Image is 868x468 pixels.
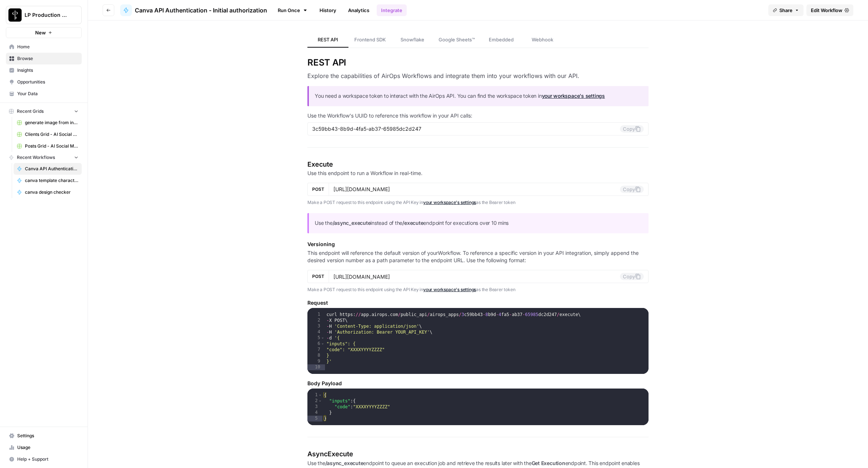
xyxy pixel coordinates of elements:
p: Use the Workflow's UUID to reference this workflow in your API calls: [307,112,649,119]
strong: Get Execution [532,460,565,466]
span: Canva API Authentication - Initial authorization [25,166,78,172]
span: Home [17,44,78,50]
span: Insights [17,67,78,74]
button: Share [768,4,804,16]
button: Recent Grids [6,106,82,117]
span: Frontend SDK [354,36,386,43]
div: 3 [307,323,325,329]
span: LP Production Workloads [25,11,69,19]
button: Help + Support [6,453,82,465]
a: Posts Grid - AI Social Media [14,140,82,152]
strong: /async_execute [325,460,363,466]
a: Settings [6,430,82,442]
a: Home [6,41,82,53]
span: Snowflake [400,36,424,43]
div: 7 [307,347,325,353]
span: Toggle code folding, rows 6 through 8 [321,341,325,347]
span: Clients Grid - AI Social Media [25,131,78,138]
h5: Request [307,299,649,307]
h5: Body Payload [307,380,649,387]
a: Your Data [6,88,82,100]
a: Google Sheets™ [433,32,481,48]
a: generate image from input image (copyright tests) duplicate Grid [14,117,82,129]
span: generate image from input image (copyright tests) duplicate Grid [25,119,78,126]
span: Usage [17,444,78,451]
h3: Explore the capabilities of AirOps Workflows and integrate them into your workflows with our API. [307,71,649,80]
strong: /async_execute [333,220,371,226]
p: Make a POST request to this endpoint using the API Key in as the Bearer token [307,286,649,293]
h5: Versioning [307,241,649,248]
p: Use this endpoint to run a Workflow in real-time. [307,170,649,177]
button: New [6,27,82,38]
p: Use the instead of the endpoint for executions over 10 mins [315,219,643,227]
span: Opportunities [17,79,78,85]
div: 2 [307,317,325,323]
a: Run Once [273,4,312,16]
span: Browse [17,55,78,62]
span: Google Sheets™ [439,36,475,43]
span: canva template character limit fixing [25,177,78,184]
span: REST API [318,36,338,43]
span: Toggle code folding, rows 1 through 5 [318,392,322,398]
div: 1 [307,392,322,398]
button: Copy [620,273,644,280]
span: Toggle code folding, rows 5 through 9 [321,335,325,341]
span: Posts Grid - AI Social Media [25,143,78,149]
span: Canva API Authentication - Initial authorization [135,6,267,15]
span: POST [312,273,324,280]
a: Opportunities [6,76,82,88]
button: Copy [620,125,644,133]
div: 4 [307,329,325,335]
button: Copy [620,186,644,193]
a: canva template character limit fixing [14,175,82,186]
span: New [35,29,46,36]
span: Recent Workflows [17,154,55,161]
strong: /execute [402,220,423,226]
a: your workspace's settings [423,287,476,292]
p: Make a POST request to this endpoint using the API Key in as the Bearer token [307,199,649,206]
span: Edit Workflow [811,7,842,14]
a: Browse [6,53,82,64]
a: Canva API Authentication - Initial authorization [120,4,267,16]
span: Share [779,7,793,14]
div: 9 [307,359,325,364]
a: REST API [307,32,348,48]
div: 5 [307,335,325,341]
img: LP Production Workloads Logo [8,8,22,22]
a: Webhook [522,32,563,48]
a: Insights [6,64,82,76]
a: Usage [6,442,82,453]
span: Help + Support [17,456,78,463]
span: Settings [17,432,78,439]
span: POST [312,186,324,193]
h4: Execute [307,159,649,170]
a: canva design checker [14,186,82,198]
div: 3 [307,404,322,410]
button: Workspace: LP Production Workloads [6,6,82,24]
span: Embedded [489,36,514,43]
a: your workspace's settings [542,93,605,99]
div: 4 [307,410,322,416]
a: History [315,4,341,16]
p: You need a workspace token to interact with the AirOps API. You can find the workspace token in [315,92,643,100]
div: 8 [307,353,325,359]
span: Your Data [17,90,78,97]
div: 5 [307,416,322,421]
p: This endpoint will reference the default version of your Workflow . To reference a specific versi... [307,249,649,264]
div: 6 [307,341,325,347]
a: Analytics [344,4,374,16]
a: Canva API Authentication - Initial authorization [14,163,82,175]
div: 2 [307,398,322,404]
span: Toggle code folding, rows 2 through 4 [318,398,322,404]
div: 1 [307,312,325,317]
span: Recent Grids [17,108,44,115]
button: Recent Workflows [6,152,82,163]
a: Edit Workflow [806,4,853,16]
div: 10 [307,364,325,370]
h4: Async Execute [307,449,649,459]
a: Embedded [481,32,522,48]
a: Snowflake [392,32,433,48]
a: Integrate [377,4,407,16]
a: your workspace's settings [423,200,476,205]
a: Clients Grid - AI Social Media [14,129,82,140]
